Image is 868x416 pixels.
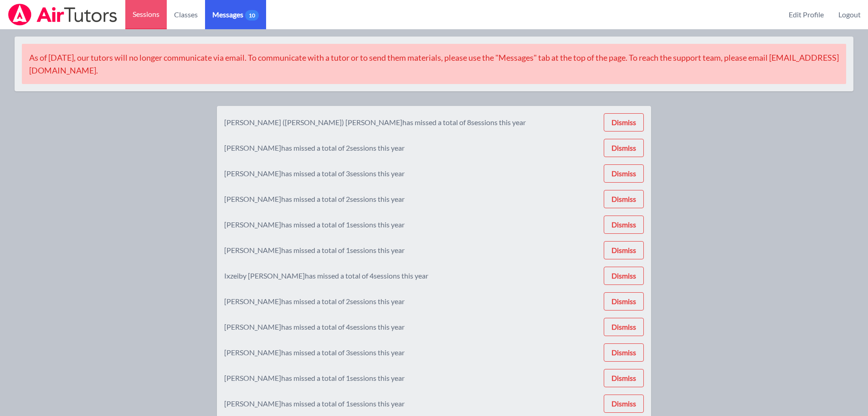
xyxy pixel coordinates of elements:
div: Ixzeiby [PERSON_NAME] has missed a total of 4 sessions this year [224,270,428,281]
div: [PERSON_NAME] has missed a total of 2 sessions this year [224,194,405,205]
div: [PERSON_NAME] has missed a total of 1 sessions this year [224,398,405,409]
button: Dismiss [604,267,644,285]
button: Dismiss [604,395,644,413]
button: Dismiss [604,190,644,208]
button: Dismiss [604,369,644,387]
button: Dismiss [604,292,644,311]
div: [PERSON_NAME] has missed a total of 2 sessions this year [224,142,405,153]
button: Dismiss [604,164,644,183]
button: Dismiss [604,318,644,336]
div: [PERSON_NAME] has missed a total of 1 sessions this year [224,245,405,256]
div: As of [DATE], our tutors will no longer communicate via email. To communicate with a tutor or to ... [22,44,846,84]
button: Dismiss [604,139,644,157]
img: Airtutors Logo [7,4,118,26]
button: Dismiss [604,216,644,234]
div: [PERSON_NAME] has missed a total of 2 sessions this year [224,296,405,307]
div: [PERSON_NAME] ([PERSON_NAME]) [PERSON_NAME] has missed a total of 8 sessions this year [224,117,526,128]
button: Dismiss [604,113,644,132]
div: [PERSON_NAME] has missed a total of 3 sessions this year [224,168,405,179]
span: Messages [212,9,259,20]
div: [PERSON_NAME] has missed a total of 1 sessions this year [224,219,405,230]
span: 10 [245,10,259,21]
button: Dismiss [604,343,644,362]
div: [PERSON_NAME] has missed a total of 1 sessions this year [224,373,405,384]
div: [PERSON_NAME] has missed a total of 4 sessions this year [224,321,405,332]
button: Dismiss [604,241,644,259]
div: [PERSON_NAME] has missed a total of 3 sessions this year [224,347,405,358]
